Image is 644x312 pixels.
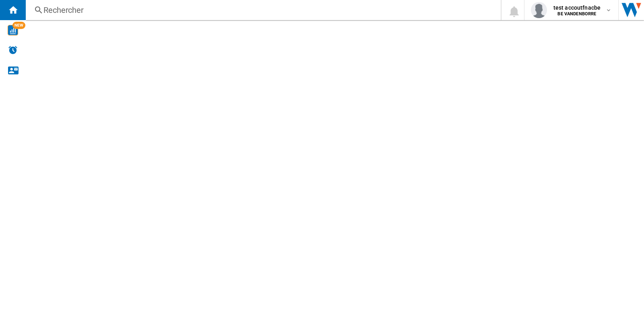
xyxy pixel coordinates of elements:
span: test accoutfnacbe [553,4,601,12]
b: BE VANDENBORRE [557,11,596,17]
img: wise-card.svg [8,25,18,35]
span: NEW [12,22,25,29]
img: alerts-logo.svg [8,45,18,55]
div: Rechercher [43,4,480,16]
img: profile.jpg [531,2,547,18]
